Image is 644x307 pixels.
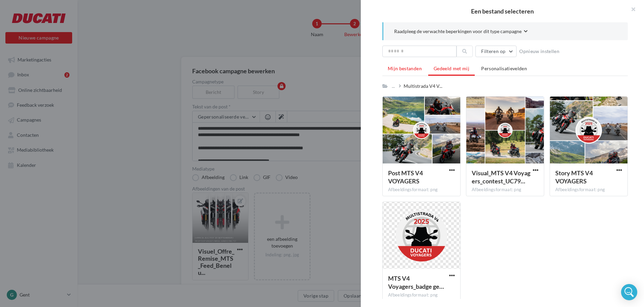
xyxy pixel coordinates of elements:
button: Filteren op [475,46,517,57]
span: Raadpleeg de verwachte beperkingen voor dit type campagne [394,28,522,35]
span: Gedeeld met mij [434,66,469,71]
h2: Een bestand selecteren [372,8,633,14]
button: Opnieuw instellen [517,47,562,55]
span: Story MTS V4 VOYAGERS [555,169,593,185]
div: Afbeeldingsformaat: png [388,292,455,298]
span: Visual_MTS V4 Voyagers_contest_UC794079 [472,169,530,185]
span: Mijn bestanden [388,66,422,71]
div: Open Intercom Messenger [621,284,637,300]
div: ... [390,81,396,91]
span: Post MTS V4 VOYAGERS [388,169,423,185]
div: Afbeeldingsformaat: png [555,187,622,193]
span: Multistrada V4 V... [404,83,442,89]
span: MTS V4 Voyagers_badge generico _1__UC794078 [388,275,444,290]
span: Personalisatievelden [481,66,527,71]
button: Raadpleeg de verwachte beperkingen voor dit type campagne [394,28,528,36]
div: Afbeeldingsformaat: png [388,187,455,193]
div: Afbeeldingsformaat: png [472,187,538,193]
